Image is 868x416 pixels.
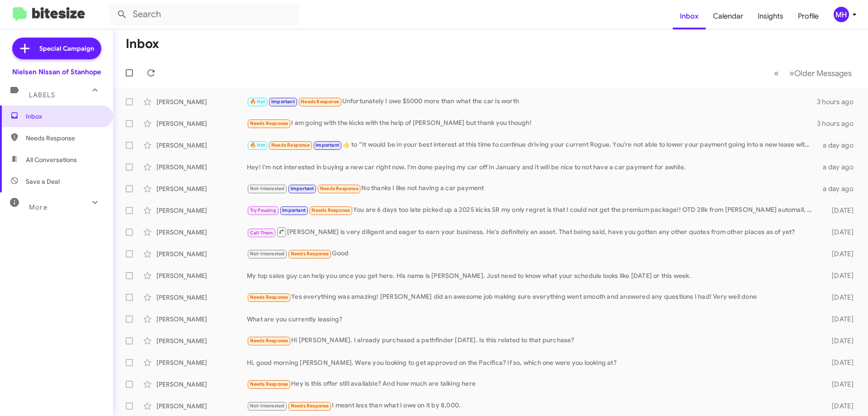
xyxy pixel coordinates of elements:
span: All Conversations [26,155,77,164]
span: Needs Response [250,338,288,344]
span: Needs Response [250,294,288,300]
div: a day ago [817,163,861,172]
span: Not-Interested [250,186,285,191]
div: [DATE] [817,206,861,215]
button: Previous [769,64,784,82]
div: Hi, good morning [PERSON_NAME]. Were you looking to get approved on the Pacifica? If so, which on... [247,358,817,367]
div: I meant less than what I owe on it by 8,000. [247,401,817,411]
span: Not-Interested [250,251,285,257]
div: [DATE] [817,315,861,324]
div: Hey is this offer still available? And how much are talking here [247,379,817,389]
div: [PERSON_NAME] [156,271,247,280]
div: [PERSON_NAME] [156,358,247,367]
span: More [29,203,47,211]
div: Hey! I'm not interested in buying a new car right now. I'm done paying my car off in January and ... [247,163,817,172]
input: Search [109,4,299,25]
div: You are 6 days too late picked up a 2025 kicks SR my only regret is that I could not get the prem... [247,205,817,215]
span: Needs Response [271,142,310,148]
div: Yes everything was amazing! [PERSON_NAME] did an awesome job making sure everything went smooth a... [247,292,817,302]
span: Important [316,142,339,148]
a: Profile [791,3,826,29]
div: [DATE] [817,358,861,367]
div: [PERSON_NAME] [156,141,247,150]
span: Inbox [26,112,103,121]
span: Save a Deal [26,177,60,186]
div: Unfortunately I owe $5000 more than what the car is worth [247,96,817,107]
a: Calendar [706,3,750,29]
span: Special Campaign [39,44,94,53]
span: 🔥 Hot [250,99,265,105]
div: [DATE] [817,380,861,389]
div: [PERSON_NAME] [156,293,247,302]
div: [DATE] [817,336,861,345]
div: [PERSON_NAME] [156,380,247,389]
span: Needs Response [320,186,359,191]
span: Needs Response [301,99,339,105]
div: 3 hours ago [817,119,861,128]
div: [PERSON_NAME] [156,228,247,237]
span: Call Them [250,230,274,236]
div: [PERSON_NAME] [156,97,247,106]
div: ​👍​ to “ It would be in your best interest at this time to continue driving your current Rogue. Y... [247,140,817,150]
span: Needs Response [311,207,350,213]
div: a day ago [817,184,861,193]
span: Needs Response [291,403,329,409]
div: Good [247,249,817,259]
div: [PERSON_NAME] [156,249,247,258]
div: [PERSON_NAME] [156,206,247,215]
h1: Inbox [126,37,159,51]
div: [PERSON_NAME] [156,163,247,172]
div: [DATE] [817,293,861,302]
span: « [774,67,779,79]
div: 3 hours ago [817,97,861,106]
nav: Page navigation example [769,64,857,82]
div: [DATE] [817,402,861,411]
a: Insights [750,3,791,29]
div: MH [834,7,849,22]
span: » [789,67,794,79]
div: What are you currently leasing? [247,315,817,324]
div: Hi [PERSON_NAME]. I already purchased a pathfinder [DATE]. Is this related to that purchase? [247,335,817,346]
span: Important [291,186,314,191]
div: I am going with the kicks with the help of [PERSON_NAME] but thank you though! [247,118,817,129]
div: My top sales guy can help you once you get here. His name is [PERSON_NAME]. Just need to know wha... [247,271,817,280]
span: Needs Response [250,381,288,387]
span: Not-Interested [250,403,285,409]
div: [PERSON_NAME] [156,315,247,324]
div: [PERSON_NAME] is very diligent and eager to earn your business. He's definitely an asset. That be... [247,226,817,238]
div: [PERSON_NAME] [156,184,247,193]
div: [DATE] [817,271,861,280]
div: [DATE] [817,228,861,237]
div: No thanks I like not having a car payment [247,183,817,194]
span: Older Messages [794,68,852,78]
button: Next [784,64,857,82]
div: a day ago [817,141,861,150]
div: [PERSON_NAME] [156,402,247,411]
span: Needs Response [250,120,288,126]
span: Needs Response [26,134,103,143]
a: Inbox [673,3,706,29]
button: MH [826,7,858,22]
span: Needs Response [291,251,329,257]
div: [DATE] [817,249,861,258]
a: Special Campaign [12,38,101,59]
div: Nielsen Nissan of Stanhope [12,67,101,77]
div: [PERSON_NAME] [156,119,247,128]
span: Important [282,207,306,213]
span: Try Pausing [250,207,276,213]
span: Important [271,99,295,105]
div: [PERSON_NAME] [156,336,247,345]
span: Labels [29,91,55,99]
span: 🔥 Hot [250,142,265,148]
